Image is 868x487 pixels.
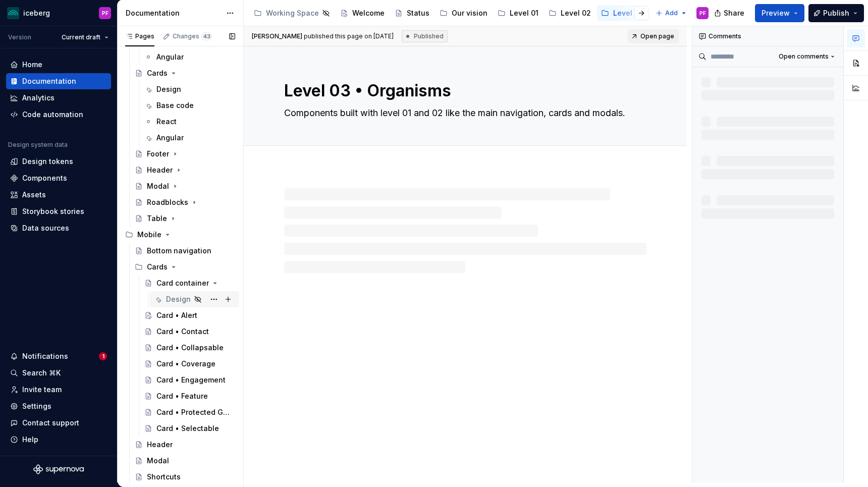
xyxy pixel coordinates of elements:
[452,8,487,18] div: Our vision
[7,7,19,19] img: 418c6d47-6da6-4103-8b13-b5999f8989a1.png
[166,294,191,304] div: Design
[131,146,239,162] a: Footer
[653,6,690,20] button: Add
[125,32,154,40] div: Pages
[6,348,111,364] button: Notifications1
[8,33,31,41] div: Version
[22,156,73,167] div: Design tokens
[121,227,239,243] div: Mobile
[150,291,239,307] a: Design
[494,5,542,21] a: Level 01
[156,375,226,385] div: Card • Engagement
[22,385,62,395] div: Invite team
[156,84,181,94] div: Design
[6,106,111,123] a: Code automation
[140,340,239,356] a: Card • Collapsable
[173,32,212,40] div: Changes
[22,351,68,361] div: Notifications
[266,8,319,18] div: Working Space
[140,388,239,404] a: Card • Feature
[282,105,644,121] textarea: Components built with level 01 and 02 like the main navigation, cards and modals.
[156,100,194,111] div: Base code
[545,5,595,21] a: Level 02
[147,472,181,482] div: Shortcuts
[137,230,161,240] div: Mobile
[131,162,239,178] a: Header
[140,81,239,97] a: Design
[33,464,84,474] svg: Supernova Logo
[823,8,849,18] span: Publish
[6,90,111,106] a: Analytics
[147,197,188,207] div: Roadblocks
[156,327,209,337] div: Card • Contact
[6,398,111,414] a: Settings
[22,418,79,428] div: Contact support
[709,4,751,22] button: Share
[126,8,221,18] div: Documentation
[613,8,643,18] div: Level 03
[140,404,239,420] a: Card • Protected Good
[131,210,239,227] a: Table
[140,114,239,130] a: React
[131,194,239,210] a: Roadblocks
[352,8,385,18] div: Welcome
[561,8,591,18] div: Level 02
[147,149,169,159] div: Footer
[147,165,173,175] div: Header
[156,310,197,320] div: Card • Alert
[755,4,804,22] button: Preview
[6,203,111,220] a: Storybook stories
[336,5,389,21] a: Welcome
[407,8,429,18] div: Status
[140,372,239,388] a: Card • Engagement
[156,343,224,353] div: Card • Collapsable
[250,3,650,23] div: Page tree
[6,382,111,398] a: Invite team
[8,141,68,149] div: Design system data
[402,30,448,42] div: Published
[99,352,107,360] span: 1
[2,2,115,24] button: icebergPF
[640,32,674,40] span: Open page
[131,437,239,453] a: Header
[131,259,239,275] div: Cards
[156,52,184,62] div: Angular
[57,30,113,44] button: Current draft
[6,365,111,381] button: Search ⌘K
[6,153,111,170] a: Design tokens
[147,181,169,191] div: Modal
[140,275,239,291] a: Card container
[391,5,433,21] a: Status
[131,178,239,194] a: Modal
[156,423,219,434] div: Card • Selectable
[147,262,168,272] div: Cards
[6,170,111,186] a: Components
[22,401,51,411] div: Settings
[62,33,100,41] span: Current draft
[6,73,111,89] a: Documentation
[201,32,212,40] span: 43
[140,130,239,146] a: Angular
[147,213,167,224] div: Table
[131,453,239,469] a: Modal
[140,49,239,65] a: Angular
[22,435,38,445] div: Help
[156,407,233,417] div: Card • Protected Good
[22,110,83,120] div: Code automation
[147,68,168,78] div: Cards
[699,9,706,17] div: PF
[22,93,55,103] div: Analytics
[140,97,239,114] a: Base code
[510,8,538,18] div: Level 01
[628,29,679,43] a: Open page
[156,278,209,288] div: Card container
[250,5,334,21] a: Working Space
[156,117,177,127] div: React
[252,32,394,40] span: published this page on [DATE]
[23,8,50,18] div: iceberg
[140,356,239,372] a: Card • Coverage
[665,9,678,17] span: Add
[147,246,211,256] div: Bottom navigation
[6,220,111,236] a: Data sources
